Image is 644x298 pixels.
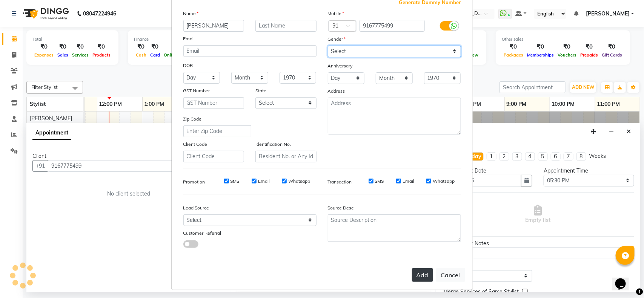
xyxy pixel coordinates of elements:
label: Email [183,35,195,42]
label: GST Number [183,87,210,94]
label: Mobile [328,10,344,17]
input: Mobile [360,20,425,32]
label: Promotion [183,179,205,185]
label: Source Desc [328,205,354,211]
label: Gender [328,36,346,43]
input: Last Name [255,20,317,32]
label: Name [183,10,199,17]
label: DOB [183,62,193,69]
label: Identification No. [255,141,291,148]
button: Add [412,268,433,282]
input: Email [183,45,317,57]
input: First Name [183,20,244,32]
label: Customer Referral [183,230,221,237]
label: Lead Source [183,205,209,211]
input: Enter Zip Code [183,125,251,137]
input: GST Number [183,97,244,109]
button: Cancel [436,268,465,282]
label: State [255,87,266,94]
label: Anniversary [328,63,353,69]
label: Email [258,178,270,185]
label: Whatsapp [433,178,455,185]
label: Transaction [328,179,352,185]
label: SMS [231,178,240,185]
label: Zip Code [183,116,202,122]
label: Address [328,88,345,95]
label: Client Code [183,141,207,148]
label: SMS [375,178,384,185]
label: Email [403,178,414,185]
label: Whatsapp [288,178,310,185]
input: Client Code [183,151,244,162]
input: Resident No. or Any Id [255,151,317,162]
